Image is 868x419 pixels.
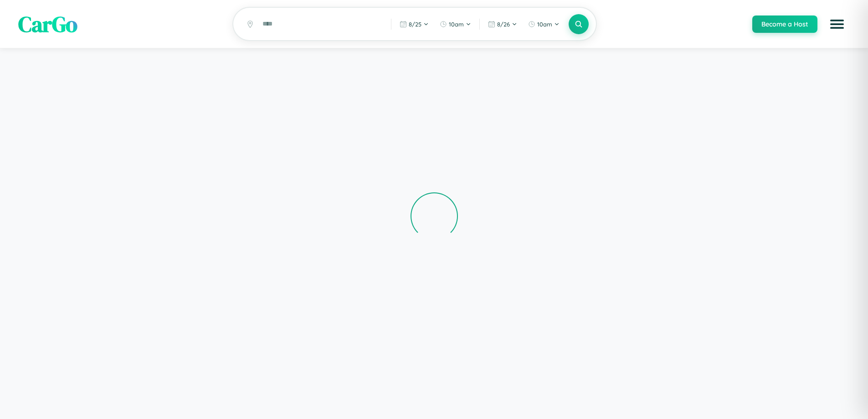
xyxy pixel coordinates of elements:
[483,17,522,31] button: 8/26
[18,9,77,39] span: CarGo
[497,21,510,28] span: 8 / 26
[395,17,433,31] button: 8/25
[537,21,552,28] span: 10am
[524,17,564,31] button: 10am
[824,11,850,37] button: Open menu
[752,16,817,33] button: Become a Host
[409,21,421,28] span: 8 / 25
[449,21,464,28] span: 10am
[435,17,476,31] button: 10am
